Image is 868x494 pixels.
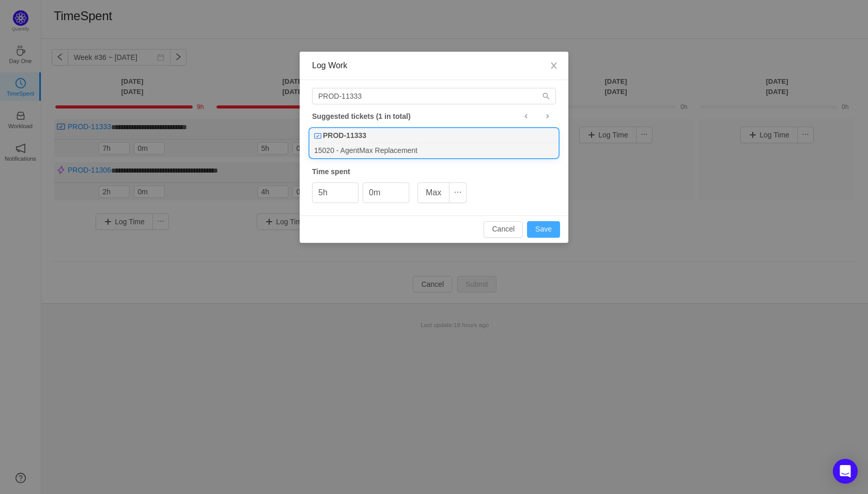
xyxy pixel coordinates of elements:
[417,182,450,203] button: Max
[539,52,568,81] button: Close
[484,221,523,238] button: Cancel
[550,61,558,70] i: icon: close
[314,132,321,140] img: 10300
[833,459,858,484] div: Open Intercom Messenger
[312,110,556,123] div: Suggested tickets (1 in total)
[449,182,467,203] button: icon: ellipsis
[323,130,366,141] b: PROD-11333
[312,166,556,177] div: Time spent
[312,60,556,71] div: Log Work
[542,92,550,100] i: icon: search
[312,88,556,104] input: Search
[310,143,558,157] div: 15020 - AgentMax Replacement
[527,221,560,238] button: Save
